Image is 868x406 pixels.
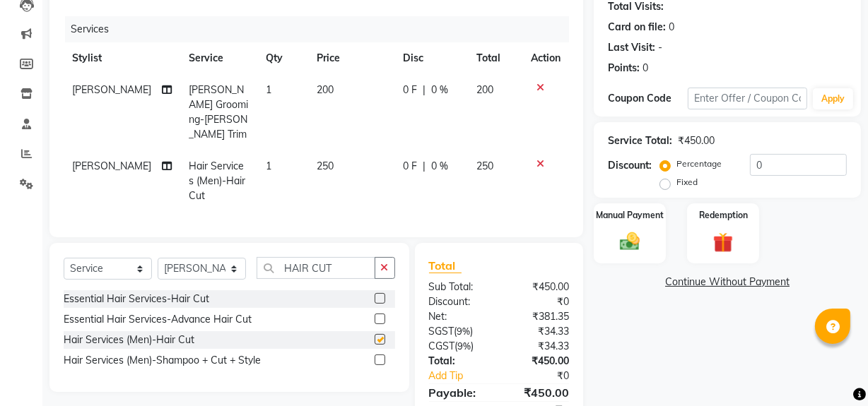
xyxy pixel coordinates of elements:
div: Sub Total: [418,280,499,294]
label: Fixed [676,176,698,189]
span: 250 [317,160,334,172]
a: Add Tip [418,369,512,383]
span: SGST [429,325,454,338]
label: Manual Payment [596,209,664,222]
div: - [658,40,662,55]
div: Coupon Code [608,91,688,106]
div: Hair Services (Men)-Hair Cut [64,333,194,347]
div: Points: [608,61,640,76]
th: Qty [257,42,308,74]
div: ₹34.33 [499,339,580,354]
label: Percentage [676,157,722,170]
span: [PERSON_NAME] [72,160,151,172]
span: 1 [266,160,271,172]
span: 0 % [431,159,448,174]
span: CGST [429,340,455,352]
span: 1 [266,83,271,96]
div: Discount: [608,158,652,173]
img: _gift.svg [707,230,739,255]
th: Price [308,42,395,74]
div: Essential Hair Services-Advance Hair Cut [64,312,252,327]
div: ₹0 [499,294,580,309]
div: ( ) [418,324,499,339]
th: Total [468,42,522,74]
input: Enter Offer / Coupon Code [688,88,807,109]
div: ₹0 [512,369,580,383]
span: Total [429,258,462,273]
div: Last Visit: [608,40,655,55]
div: 0 [643,61,648,76]
div: Hair Services (Men)-Shampoo + Cut + Style [64,353,261,368]
span: [PERSON_NAME] [72,83,151,96]
div: Essential Hair Services-Hair Cut [64,292,209,306]
div: Service Total: [608,133,672,148]
div: ( ) [418,339,499,354]
button: Apply [813,88,853,109]
div: ₹34.33 [499,324,580,339]
span: | [423,83,426,97]
div: ₹450.00 [678,133,715,148]
span: 200 [476,83,493,96]
div: ₹450.00 [499,384,580,401]
label: Redemption [699,209,748,222]
span: [PERSON_NAME] Grooming-[PERSON_NAME] Trim [189,83,248,141]
div: ₹450.00 [499,354,580,369]
div: Net: [418,309,499,324]
th: Action [522,42,569,74]
span: | [423,159,426,174]
span: 9% [457,326,471,337]
div: Payable: [418,384,499,401]
div: ₹381.35 [499,309,580,324]
span: 0 % [431,83,448,97]
th: Disc [394,42,468,74]
div: 0 [669,20,674,35]
span: 200 [317,83,334,96]
span: 250 [476,160,493,172]
div: Total: [418,354,499,369]
div: ₹450.00 [499,280,580,294]
span: 0 F [403,159,417,174]
span: Hair Services (Men)-Hair Cut [189,160,245,202]
div: Card on file: [608,20,666,35]
th: Service [180,42,257,74]
th: Stylist [64,42,180,74]
span: 0 F [403,83,417,97]
img: _cash.svg [614,230,646,253]
a: Continue Without Payment [597,275,858,289]
div: Services [65,16,580,42]
span: 9% [458,340,471,352]
div: Discount: [418,294,499,309]
input: Search or Scan [257,257,375,279]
